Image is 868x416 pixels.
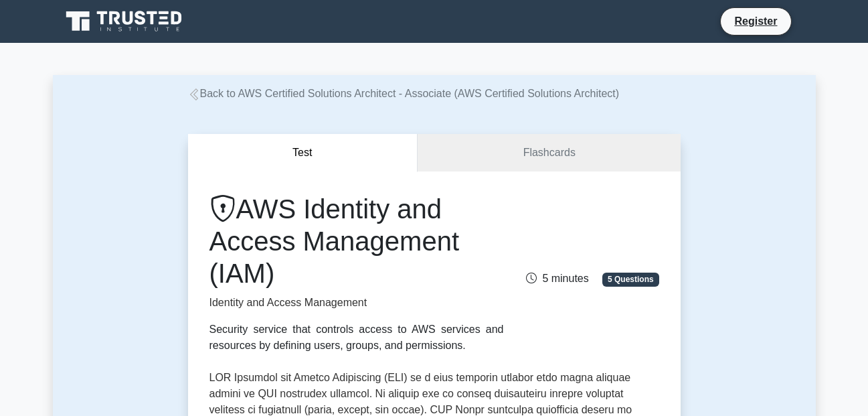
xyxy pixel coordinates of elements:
span: 5 minutes [526,273,588,284]
a: Flashcards [418,134,680,172]
button: Test [188,134,418,172]
a: Back to AWS Certified Solutions Architect - Associate (AWS Certified Solutions Architect) [188,88,620,99]
h1: AWS Identity and Access Management (IAM) [209,193,504,289]
div: Security service that controls access to AWS services and resources by defining users, groups, an... [209,322,504,354]
p: Identity and Access Management [209,295,504,311]
a: Register [726,13,785,29]
span: 5 Questions [602,273,659,286]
